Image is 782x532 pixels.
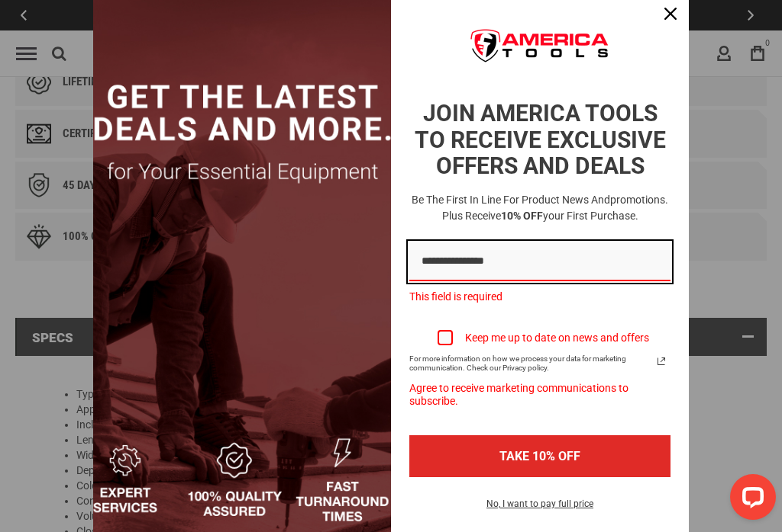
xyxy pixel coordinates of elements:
a: Read our Privacy Policy [652,352,671,370]
strong: JOIN AMERICA TOOLS TO RECEIVE EXCLUSIVE OFFERS AND DEALS [415,100,666,179]
svg: link icon [652,352,671,370]
strong: 10% OFF [501,210,543,222]
div: Keep me up to date on news and offers [465,332,649,345]
button: TAKE 10% OFF [409,435,671,477]
iframe: LiveChat chat widget [718,468,782,532]
div: This field is required [409,281,671,312]
h3: Be the first in line for product news and [406,192,674,224]
svg: close icon [664,8,677,20]
span: promotions. Plus receive your first purchase. [442,194,669,222]
button: No, I want to pay full price [474,495,606,521]
input: Email field [409,242,671,281]
div: Agree to receive marketing communications to subscribe. [409,373,671,417]
span: For more information on how we process your data for marketing communication. Check our Privacy p... [409,354,652,373]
